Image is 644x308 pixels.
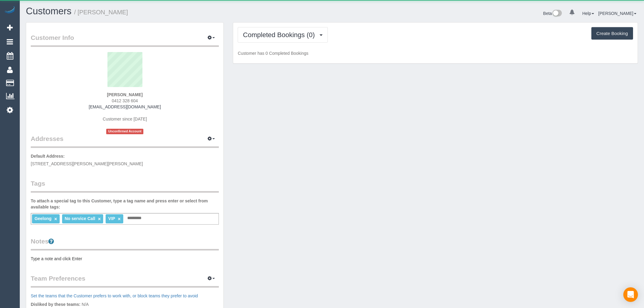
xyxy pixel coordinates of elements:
[591,27,633,40] button: Create Booking
[34,216,51,221] span: Geelong
[582,11,594,16] a: Help
[108,216,115,221] span: VIP
[4,6,16,15] img: Automaid Logo
[74,9,128,16] small: / [PERSON_NAME]
[106,129,143,134] span: Unconfirmed Account
[98,216,101,222] a: ×
[54,216,57,222] a: ×
[107,92,142,97] strong: [PERSON_NAME]
[31,256,219,262] pre: Type a note and click Enter
[243,31,318,39] span: Completed Bookings (0)
[543,11,562,16] a: Beta
[598,11,636,16] a: [PERSON_NAME]
[31,153,65,159] label: Default Address:
[112,98,138,103] span: 0412 328 604
[31,237,219,250] legend: Notes
[238,27,328,43] button: Completed Bookings (0)
[31,33,219,47] legend: Customer Info
[65,216,95,221] span: No service Call
[31,301,80,307] label: Disliked by these teams:
[31,293,198,298] a: Set the teams that the Customer prefers to work with, or block teams they prefer to avoid
[31,198,219,210] label: To attach a special tag to this Customer, type a tag name and press enter or select from availabl...
[31,179,219,193] legend: Tags
[623,287,638,302] div: Open Intercom Messenger
[31,161,143,166] span: [STREET_ADDRESS][PERSON_NAME][PERSON_NAME]
[89,104,161,109] a: [EMAIL_ADDRESS][DOMAIN_NAME]
[31,274,219,288] legend: Team Preferences
[118,216,121,222] a: ×
[238,50,633,56] p: Customer has 0 Completed Bookings
[82,302,89,307] span: N/A
[26,6,72,16] a: Customers
[552,10,562,18] img: New interface
[103,117,147,121] span: Customer since [DATE]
